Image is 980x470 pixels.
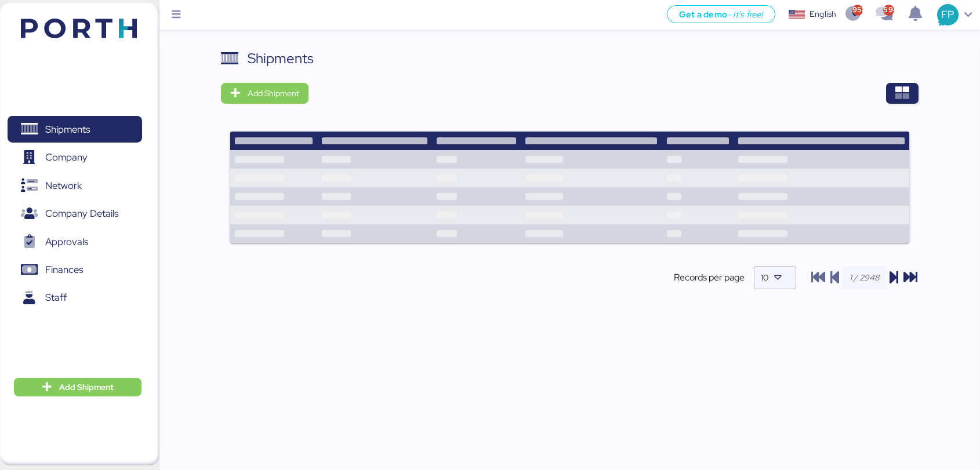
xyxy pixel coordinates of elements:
span: Add Shipment [248,86,299,100]
a: Company Details [8,201,142,227]
button: Add Shipment [14,378,141,396]
a: Network [8,172,142,199]
span: FP [941,7,954,22]
span: Approvals [45,234,88,250]
span: Add Shipment [59,380,114,394]
span: Staff [45,289,67,306]
a: Staff [8,285,142,311]
span: 10 [761,272,768,283]
a: Approvals [8,228,142,255]
span: Records per page [674,271,745,285]
a: Company [8,144,142,171]
span: Company [45,149,88,166]
div: Shipments [248,48,314,69]
button: Menu [166,5,186,25]
span: Finances [45,261,83,278]
span: Shipments [45,121,90,138]
a: Finances [8,257,142,283]
div: English [810,8,836,20]
a: Shipments [8,116,142,143]
input: 1 / 2948 [843,266,886,289]
button: Add Shipment [221,83,308,104]
span: Network [45,177,82,194]
span: Company Details [45,205,118,222]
